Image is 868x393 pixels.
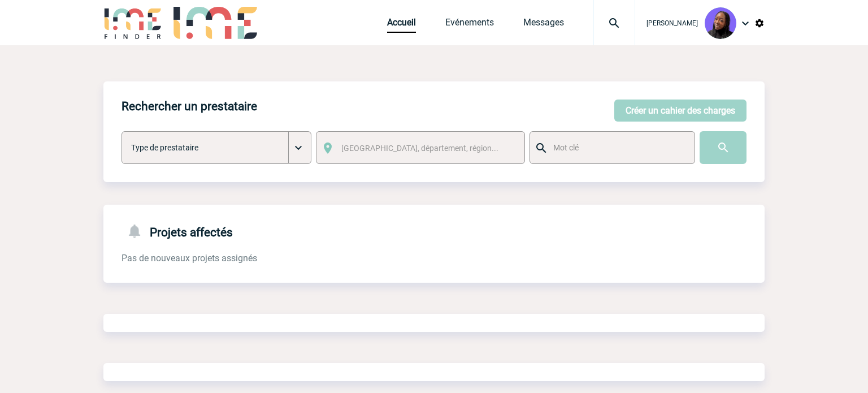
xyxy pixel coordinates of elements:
a: Evénements [445,17,494,33]
a: Accueil [387,17,416,33]
span: [PERSON_NAME] [646,19,698,27]
img: notifications-24-px-g.png [126,223,150,239]
span: Pas de nouveaux projets assignés [121,253,257,264]
h4: Projets affectés [121,223,233,239]
img: 131349-0.png [705,7,736,39]
h4: Rechercher un prestataire [121,100,257,113]
a: Messages [523,17,564,33]
input: Submit [700,131,747,164]
span: [GEOGRAPHIC_DATA], département, région... [341,144,498,153]
img: IME-Finder [103,7,162,39]
input: Mot clé [550,140,684,155]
